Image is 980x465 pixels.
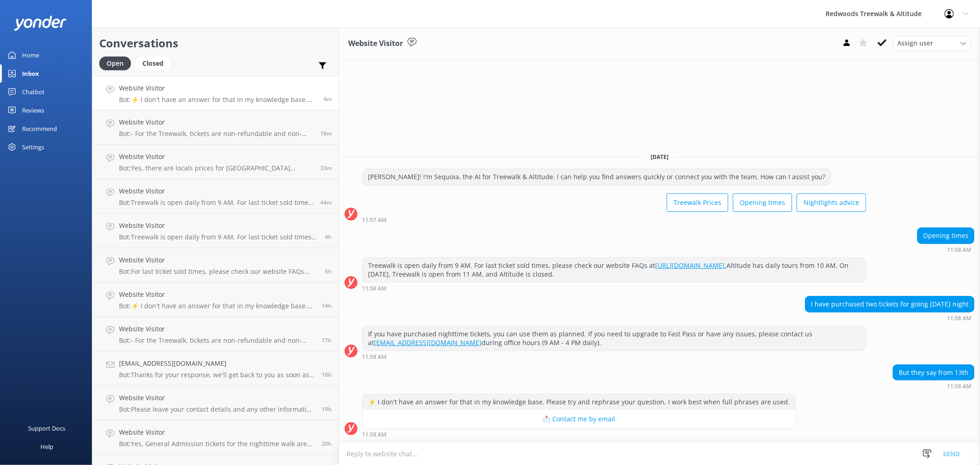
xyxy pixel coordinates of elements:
[119,405,315,414] p: Bot: Please leave your contact details and any other information in the form below. Our office ho...
[320,198,332,206] span: Sep 11 2025 11:18am (UTC +12:00) Pacific/Auckland
[322,405,332,413] span: Sep 10 2025 04:18pm (UTC +12:00) Pacific/Auckland
[325,267,332,275] span: Sep 11 2025 05:48am (UTC +12:00) Pacific/Auckland
[947,384,971,389] strong: 11:58 AM
[92,317,339,352] a: Website VisitorBot:- For the Treewalk, tickets are non-refundable and non-transferable. However, ...
[363,169,831,185] div: [PERSON_NAME]! I'm Sequoia, the AI for Treewalk & Altitude. I can help you find answers quickly o...
[322,302,332,310] span: Sep 10 2025 09:04pm (UTC +12:00) Pacific/Auckland
[119,164,313,172] p: Bot: Yes, there are locals prices for [GEOGRAPHIC_DATA] residents. A General Admission Treewalk t...
[28,419,66,437] div: Support Docs
[119,221,318,231] h4: Website Visitor
[320,130,332,137] span: Sep 11 2025 11:44am (UTC +12:00) Pacific/Auckland
[119,186,313,196] h4: Website Visitor
[667,193,728,212] button: Treewalk Prices
[119,152,313,162] h4: Website Visitor
[119,83,317,93] h4: Website Visitor
[362,354,386,360] strong: 11:58 AM
[320,164,332,172] span: Sep 11 2025 11:29am (UTC +12:00) Pacific/Auckland
[363,258,866,282] div: Treewalk is open daily from 9 AM. For last ticket sold times, please check our website FAQs at Al...
[22,138,44,156] div: Settings
[22,83,45,101] div: Chatbot
[362,353,866,360] div: Sep 11 2025 11:58am (UTC +12:00) Pacific/Auckland
[92,248,339,283] a: Website VisitorBot:For last ticket sold times, please check our website FAQs [URL][DOMAIN_NAME].6h
[119,96,317,104] p: Bot: ⚡ I don't have an answer for that in my knowledge base. Please try and rephrase your questio...
[947,247,971,253] strong: 11:58 AM
[92,386,339,420] a: Website VisitorBot:Please leave your contact details and any other information in the form below....
[348,38,403,50] h3: Website Visitor
[797,193,866,212] button: Nightlights advice
[119,289,315,300] h4: Website Visitor
[917,246,974,253] div: Sep 11 2025 11:58am (UTC +12:00) Pacific/Auckland
[119,267,318,276] p: Bot: For last ticket sold times, please check our website FAQs [URL][DOMAIN_NAME].
[733,193,792,212] button: Opening times
[92,110,339,145] a: Website VisitorBot:- For the Treewalk, tickets are non-refundable and non-transferable, but they ...
[325,233,332,241] span: Sep 11 2025 07:30am (UTC +12:00) Pacific/Auckland
[119,233,318,241] p: Bot: Treewalk is open daily from 9 AM. For last ticket sold times, please check our website FAQs ...
[897,38,933,48] span: Assign user
[322,371,332,379] span: Sep 10 2025 05:29pm (UTC +12:00) Pacific/Auckland
[362,216,866,223] div: Sep 11 2025 11:57am (UTC +12:00) Pacific/Auckland
[119,440,315,448] p: Bot: Yes, General Admission tickets for the nighttime walk are available both online and onsite. ...
[22,46,39,64] div: Home
[947,316,971,321] strong: 11:58 AM
[92,76,339,110] a: Website VisitorBot:⚡ I don't have an answer for that in my knowledge base. Please try and rephras...
[136,57,170,70] div: Closed
[92,352,339,386] a: [EMAIL_ADDRESS][DOMAIN_NAME]Bot:Thanks for your response, we'll get back to you as soon as we can...
[645,153,674,161] span: [DATE]
[92,145,339,179] a: Website VisitorBot:Yes, there are locals prices for [GEOGRAPHIC_DATA] residents. A General Admiss...
[119,358,315,369] h4: [EMAIL_ADDRESS][DOMAIN_NAME]
[119,393,315,403] h4: Website Visitor
[893,383,974,389] div: Sep 11 2025 11:58am (UTC +12:00) Pacific/Auckland
[655,261,726,270] a: [URL][DOMAIN_NAME].
[22,119,57,138] div: Recommend
[918,228,974,244] div: Opening times
[92,420,339,455] a: Website VisitorBot:Yes, General Admission tickets for the nighttime walk are available both onlin...
[119,336,315,345] p: Bot: - For the Treewalk, tickets are non-refundable and non-transferable. However, tickets and pa...
[362,217,386,223] strong: 11:57 AM
[119,302,315,310] p: Bot: ⚡ I don't have an answer for that in my knowledge base. Please try and rephrase your questio...
[92,214,339,248] a: Website VisitorBot:Treewalk is open daily from 9 AM. For last ticket sold times, please check our...
[363,394,795,410] div: ⚡ I don't have an answer for that in my knowledge base. Please try and rephrase your question, I ...
[374,338,482,347] a: [EMAIL_ADDRESS][DOMAIN_NAME]
[363,326,866,351] div: If you have purchased nighttime tickets, you can use them as planned. If you need to upgrade to F...
[119,371,315,379] p: Bot: Thanks for your response, we'll get back to you as soon as we can during opening hours.
[119,130,313,138] p: Bot: - For the Treewalk, tickets are non-refundable and non-transferable, but they are valid for ...
[136,58,175,68] a: Closed
[362,286,386,291] strong: 11:58 AM
[805,315,974,321] div: Sep 11 2025 11:58am (UTC +12:00) Pacific/Auckland
[40,437,53,456] div: Help
[119,198,313,207] p: Bot: Treewalk is open daily from 9 AM. For last ticket sold times, please check our website FAQs ...
[92,179,339,214] a: Website VisitorBot:Treewalk is open daily from 9 AM. For last ticket sold times, please check our...
[805,296,974,312] div: I have purchased two tickets for going [DATE] night
[322,336,332,344] span: Sep 10 2025 06:08pm (UTC +12:00) Pacific/Auckland
[14,16,67,31] img: yonder-white-logo.png
[322,440,332,448] span: Sep 10 2025 03:34pm (UTC +12:00) Pacific/Auckland
[362,431,796,437] div: Sep 11 2025 11:58am (UTC +12:00) Pacific/Auckland
[119,117,313,127] h4: Website Visitor
[893,365,974,380] div: But they say from 13th
[119,324,315,334] h4: Website Visitor
[99,57,131,70] div: Open
[119,255,318,265] h4: Website Visitor
[22,64,39,83] div: Inbox
[893,36,971,51] div: Assign User
[363,410,795,428] button: 📩 Contact me by email
[99,34,332,52] h2: Conversations
[362,432,386,437] strong: 11:58 AM
[22,101,44,119] div: Reviews
[323,95,332,103] span: Sep 11 2025 11:58am (UTC +12:00) Pacific/Auckland
[99,58,136,68] a: Open
[362,285,866,291] div: Sep 11 2025 11:58am (UTC +12:00) Pacific/Auckland
[119,427,315,437] h4: Website Visitor
[92,283,339,317] a: Website VisitorBot:⚡ I don't have an answer for that in my knowledge base. Please try and rephras...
